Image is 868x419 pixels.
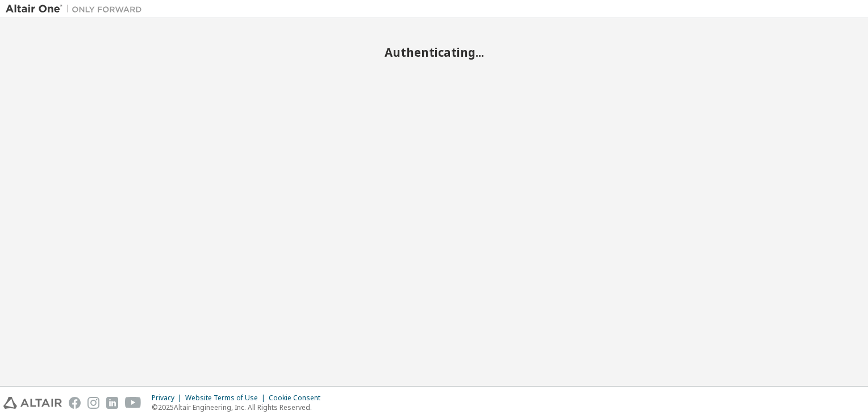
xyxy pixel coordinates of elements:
[269,393,327,403] div: Cookie Consent
[6,45,862,60] h2: Authenticating...
[185,393,269,403] div: Website Terms of Use
[152,393,185,403] div: Privacy
[152,403,327,412] p: © 2025 Altair Engineering, Inc. All Rights Reserved.
[3,397,62,409] img: altair_logo.svg
[125,397,141,409] img: youtube.svg
[87,397,99,409] img: instagram.svg
[6,3,148,15] img: Altair One
[106,397,118,409] img: linkedin.svg
[69,397,81,409] img: facebook.svg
